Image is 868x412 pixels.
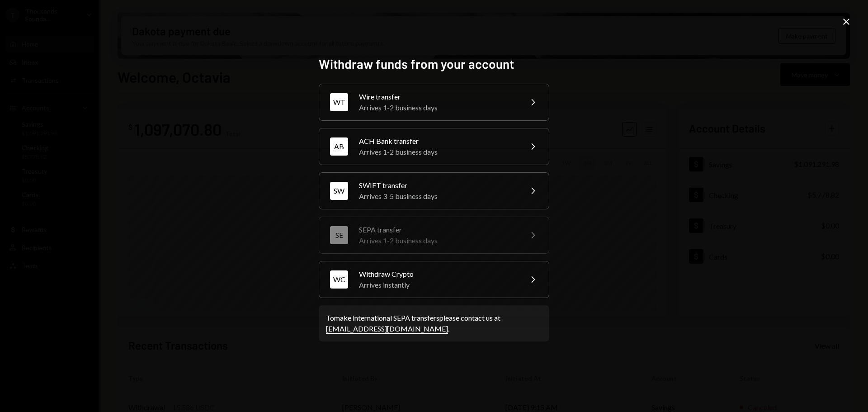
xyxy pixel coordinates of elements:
[359,224,516,235] div: SEPA transfer
[359,91,516,102] div: Wire transfer
[319,217,549,254] button: SESEPA transferArrives 1-2 business days
[359,279,516,290] div: Arrives instantly
[319,172,549,209] button: SWSWIFT transferArrives 3-5 business days
[326,313,542,334] div: To make international SEPA transfers please contact us at .
[359,102,516,113] div: Arrives 1-2 business days
[319,84,549,121] button: WTWire transferArrives 1-2 business days
[330,93,348,111] div: WT
[330,137,348,156] div: AB
[330,182,348,200] div: SW
[319,55,549,73] h2: Withdraw funds from your account
[319,261,549,298] button: WCWithdraw CryptoArrives instantly
[359,136,516,147] div: ACH Bank transfer
[330,226,348,244] div: SE
[359,147,516,157] div: Arrives 1-2 business days
[359,191,516,202] div: Arrives 3-5 business days
[359,269,516,279] div: Withdraw Crypto
[359,180,516,191] div: SWIFT transfer
[359,235,516,246] div: Arrives 1-2 business days
[330,270,348,289] div: WC
[326,324,448,334] a: [EMAIL_ADDRESS][DOMAIN_NAME]
[319,128,549,165] button: ABACH Bank transferArrives 1-2 business days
